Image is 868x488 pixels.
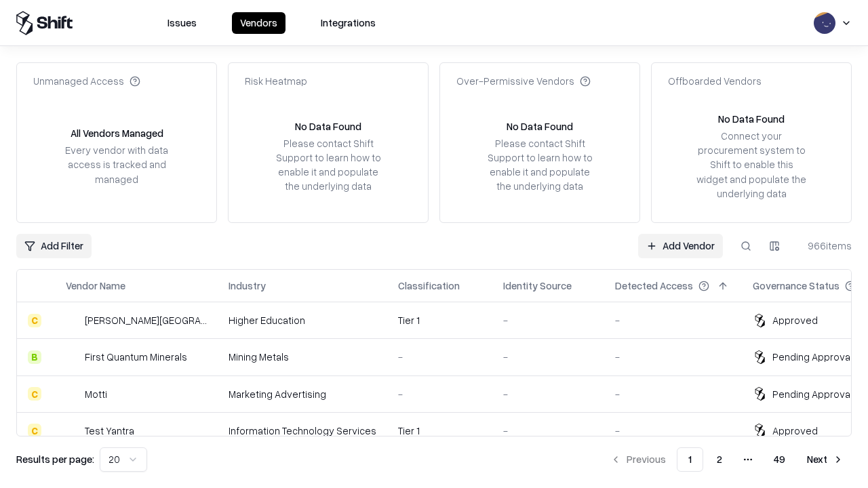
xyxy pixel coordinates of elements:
[232,12,285,34] button: Vendors
[398,424,481,438] div: Tier 1
[772,350,852,364] div: Pending Approval
[677,447,703,472] button: 1
[85,350,187,364] div: First Quantum Minerals
[503,279,572,293] div: Identity Source
[295,119,361,134] div: No Data Found
[638,234,723,258] a: Add Vendor
[602,447,852,472] nav: pagination
[503,424,593,438] div: -
[159,12,205,34] button: Issues
[85,313,207,327] div: [PERSON_NAME][GEOGRAPHIC_DATA]
[772,387,852,401] div: Pending Approval
[28,424,41,437] div: C
[33,74,140,88] div: Unmanaged Access
[66,314,79,327] img: Reichman University
[456,74,591,88] div: Over-Permissive Vendors
[615,313,731,327] div: -
[229,279,266,293] div: Industry
[398,279,460,293] div: Classification
[85,387,107,401] div: Motti
[66,350,79,364] img: First Quantum Minerals
[272,136,384,194] div: Please contact Shift Support to learn how to enable it and populate the underlying data
[28,350,41,364] div: B
[398,313,481,327] div: Tier 1
[28,387,41,401] div: C
[615,350,731,364] div: -
[615,424,731,438] div: -
[615,279,693,293] div: Detected Access
[484,136,596,194] div: Please contact Shift Support to learn how to enable it and populate the underlying data
[229,424,376,438] div: Information Technology Services
[668,74,762,88] div: Offboarded Vendors
[706,447,733,472] button: 2
[229,387,376,401] div: Marketing Advertising
[772,313,818,327] div: Approved
[60,143,173,186] div: Every vendor with data access is tracked and managed
[313,12,384,34] button: Integrations
[753,279,840,293] div: Governance Status
[797,239,852,253] div: 966 items
[245,74,307,88] div: Risk Heatmap
[66,387,79,401] img: Motti
[718,112,785,126] div: No Data Found
[66,424,79,437] img: Test Yantra
[16,452,94,466] p: Results per page:
[763,447,796,472] button: 49
[71,126,163,140] div: All Vendors Managed
[507,119,573,134] div: No Data Found
[503,313,593,327] div: -
[398,350,481,364] div: -
[229,313,376,327] div: Higher Education
[398,387,481,401] div: -
[503,387,593,401] div: -
[229,350,376,364] div: Mining Metals
[799,447,852,472] button: Next
[16,234,92,258] button: Add Filter
[503,350,593,364] div: -
[28,314,41,327] div: C
[772,424,818,438] div: Approved
[695,129,808,201] div: Connect your procurement system to Shift to enable this widget and populate the underlying data
[66,279,125,293] div: Vendor Name
[85,424,134,438] div: Test Yantra
[615,387,731,401] div: -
